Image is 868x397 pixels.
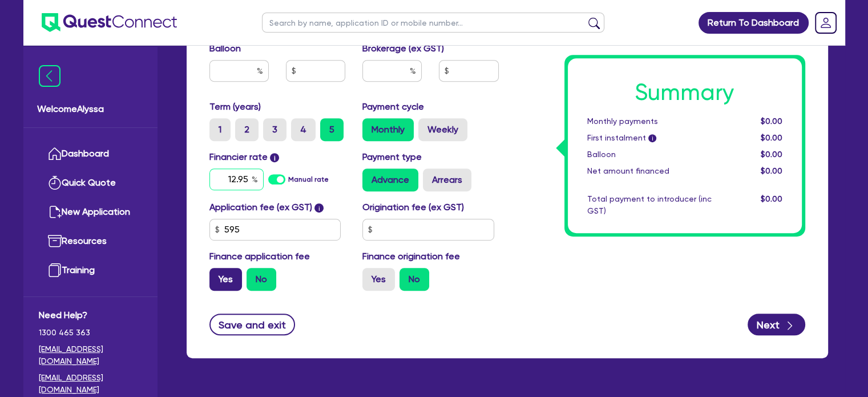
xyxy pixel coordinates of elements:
div: Monthly payments [579,115,720,127]
a: New Application [39,198,142,227]
span: $0.00 [760,133,782,142]
span: Welcome Alyssa [37,102,144,116]
span: $0.00 [760,194,782,203]
label: Application fee (ex GST) [209,200,312,214]
img: icon-menu-close [39,65,60,87]
a: Quick Quote [39,169,142,198]
label: 4 [291,118,316,141]
label: 3 [263,118,286,141]
a: Dropdown toggle [811,8,841,38]
button: Next [748,314,805,335]
a: Return To Dashboard [699,12,809,34]
label: Yes [362,268,395,291]
div: Balloon [579,149,720,161]
label: Financier rate [209,150,280,164]
label: 1 [209,118,231,141]
div: First instalment [579,132,720,144]
input: Search by name, application ID or mobile number... [262,13,604,33]
label: Finance application fee [209,250,310,263]
label: Balloon [209,42,241,55]
label: No [247,268,276,291]
label: Manual rate [288,174,329,185]
div: Total payment to introducer (inc GST) [579,193,720,217]
label: Brokerage (ex GST) [362,42,444,55]
a: Training [39,256,142,285]
span: $0.00 [760,166,782,175]
label: Term (years) [209,100,261,114]
label: 5 [320,118,344,141]
button: Save and exit [209,314,296,335]
label: Payment cycle [362,100,424,114]
label: Weekly [418,118,467,141]
span: $0.00 [760,150,782,159]
label: 2 [235,118,259,141]
a: Dashboard [39,139,142,169]
img: quick-quote [48,176,62,190]
h1: Summary [587,79,782,106]
span: 1300 465 363 [39,327,142,339]
a: [EMAIL_ADDRESS][DOMAIN_NAME] [39,372,142,396]
label: Monthly [362,118,414,141]
label: No [399,268,429,291]
a: [EMAIL_ADDRESS][DOMAIN_NAME] [39,343,142,367]
label: Payment type [362,150,422,164]
label: Arrears [423,169,471,191]
div: Net amount financed [579,165,720,177]
label: Advance [362,169,418,191]
label: Origination fee (ex GST) [362,200,464,214]
span: $0.00 [760,117,782,126]
span: i [314,203,324,212]
label: Yes [209,268,242,291]
img: training [48,263,62,277]
label: Finance origination fee [362,250,460,263]
img: new-application [48,205,62,219]
img: quest-connect-logo-blue [42,13,177,32]
span: i [648,135,656,143]
span: Need Help? [39,308,142,322]
span: i [270,153,279,162]
img: resources [48,234,62,248]
a: Resources [39,227,142,256]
